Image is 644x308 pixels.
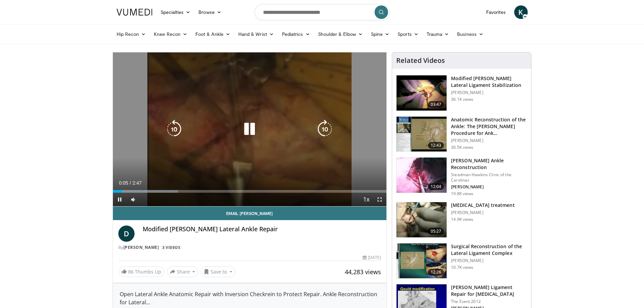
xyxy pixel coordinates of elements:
[428,228,444,235] span: 05:27
[133,180,142,186] span: 2:47
[397,158,447,193] img: feAgcbrvkPN5ynqH4xMDoxOjA4MTsiGN_1.150x105_q85_crop-smart_upscale.jpg
[117,9,152,16] img: VuMedi Logo
[451,258,527,263] p: [PERSON_NAME]
[514,5,528,19] a: K
[428,269,444,276] span: 12:26
[423,27,453,41] a: Trauma
[314,27,367,41] a: Shoulder & Elbow
[453,27,487,41] a: Business
[451,157,527,171] h3: [PERSON_NAME] Ankle Reconstruction
[397,202,447,237] img: gobbi_1_3.png.150x105_q85_crop-smart_upscale.jpg
[428,142,444,149] span: 12:43
[396,75,527,111] a: 03:47 Modified [PERSON_NAME] Lateral Ligament Stabilization [PERSON_NAME] 36.1K views
[451,191,473,196] p: 19.8K views
[397,75,447,111] img: Picture_9_13_2.png.150x105_q85_crop-smart_upscale.jpg
[428,183,444,190] span: 12:04
[451,145,473,150] p: 30.5K views
[113,190,387,193] div: Progress Bar
[150,27,191,41] a: Knee Recon
[451,116,527,137] h3: Anatomic Reconstruction of the Ankle: The [PERSON_NAME] Procedure for Ank…
[393,27,423,41] a: Sports
[451,90,527,95] p: [PERSON_NAME]
[255,4,390,20] input: Search topics, interventions
[396,157,527,196] a: 12:04 [PERSON_NAME] Ankle Reconstruction Steadman Hawkins Clinic of the Carolinas [PERSON_NAME] 1...
[451,284,527,298] h3: [PERSON_NAME] Ligament Repair for [MEDICAL_DATA]
[396,202,527,238] a: 05:27 [MEDICAL_DATA] treatment [PERSON_NAME] 14.9K views
[451,243,527,257] h3: Surgical Reconstruction of the Lateral Ligament Complex
[194,5,225,19] a: Browse
[191,27,234,41] a: Foot & Ankle
[126,193,140,206] button: Mute
[167,266,198,277] button: Share
[118,244,381,251] div: By
[451,265,473,270] p: 10.7K views
[157,5,195,19] a: Specialties
[359,193,373,206] button: Playback Rate
[123,244,159,250] a: [PERSON_NAME]
[367,27,393,41] a: Spine
[113,207,387,220] a: Email [PERSON_NAME]
[234,27,278,41] a: Hand & Wrist
[428,101,444,108] span: 03:47
[451,217,473,222] p: 14.9K views
[201,266,235,277] button: Save to
[130,180,131,186] span: /
[451,138,527,143] p: [PERSON_NAME]
[451,97,473,102] p: 36.1K views
[482,5,510,19] a: Favorites
[451,184,527,190] p: [PERSON_NAME]
[160,244,183,250] a: 3 Videos
[451,202,515,209] h3: [MEDICAL_DATA] treatment
[397,117,447,152] img: 279206_0002_1.png.150x105_q85_crop-smart_upscale.jpg
[451,210,515,215] p: [PERSON_NAME]
[451,75,527,89] h3: Modified [PERSON_NAME] Lateral Ligament Stabilization
[128,268,134,275] span: 86
[143,226,381,233] h4: Modified [PERSON_NAME] Lateral Ankle Repair
[113,27,150,41] a: Hip Recon
[118,266,164,277] a: 86 Thumbs Up
[118,226,135,242] a: D
[396,243,527,279] a: 12:26 Surgical Reconstruction of the Lateral Ligament Complex [PERSON_NAME] 10.7K views
[396,116,527,152] a: 12:43 Anatomic Reconstruction of the Ankle: The [PERSON_NAME] Procedure for Ank… [PERSON_NAME] 30...
[119,180,128,186] span: 0:05
[396,56,445,65] h4: Related Videos
[373,193,386,206] button: Fullscreen
[397,243,447,279] img: FZUcRHgrY5h1eNdH4xMDoxOjByO_JhYE_1.150x105_q85_crop-smart_upscale.jpg
[345,268,381,276] span: 44,283 views
[451,299,527,304] p: The Event 2012
[278,27,314,41] a: Pediatrics
[113,193,126,206] button: Pause
[363,255,381,261] div: [DATE]
[451,172,527,183] p: Steadman Hawkins Clinic of the Carolinas
[113,52,387,207] video-js: Video Player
